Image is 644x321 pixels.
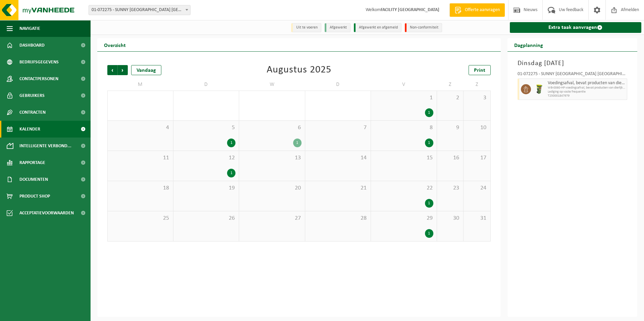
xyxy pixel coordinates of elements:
span: Offerte aanvragen [463,7,501,13]
div: 1 [425,199,433,208]
span: Vorige [107,65,117,75]
span: Dashboard [19,37,45,54]
span: Gebruikers [19,87,45,104]
span: 17 [467,154,487,162]
h2: Overzicht [97,38,132,51]
span: 29 [374,215,433,222]
div: 01-072275 - SUNNY [GEOGRAPHIC_DATA] [GEOGRAPHIC_DATA] - [GEOGRAPHIC_DATA] [518,72,628,78]
span: 27 [243,215,302,222]
span: 21 [309,184,368,192]
div: 1 [425,139,433,147]
div: 1 [227,169,235,177]
span: 01-072275 - SUNNY EUROPE NV - ANTWERPEN [89,5,190,15]
span: Contracten [19,104,46,121]
span: WB-0060-HP voedingsafval, bevat producten van dierlijke oors [548,86,626,90]
td: Z [437,78,464,91]
span: T250001847979 [548,94,626,98]
span: Navigatie [19,20,40,37]
div: 1 [425,229,433,238]
span: 14 [309,154,368,162]
span: Lediging op vaste frequentie [548,90,626,94]
span: 25 [111,215,170,222]
span: 26 [177,215,236,222]
span: 31 [467,215,487,222]
span: 20 [243,184,302,192]
a: Print [469,65,491,75]
span: 16 [440,154,460,162]
span: 2 [440,94,460,102]
span: 30 [440,215,460,222]
span: Acceptatievoorwaarden [19,205,74,221]
span: 7 [309,124,368,131]
span: Voedingsafval, bevat producten van dierlijke oorsprong, onverpakt, categorie 3 [548,81,626,86]
span: 6 [243,124,302,131]
td: M [107,78,173,91]
span: Rapportage [19,154,45,171]
span: Intelligente verbond... [19,138,71,154]
span: 23 [440,184,460,192]
li: Afgewerkt en afgemeld [354,23,401,32]
span: 9 [440,124,460,131]
span: 19 [177,184,236,192]
span: Bedrijfsgegevens [19,54,59,70]
span: Kalender [19,121,40,138]
span: Contactpersonen [19,70,58,87]
span: 13 [243,154,302,162]
span: Product Shop [19,188,50,205]
h2: Dagplanning [507,38,550,51]
li: Uit te voeren [291,23,321,32]
span: 15 [374,154,433,162]
li: Non-conformiteit [405,23,442,32]
li: Afgewerkt [325,23,351,32]
span: 24 [467,184,487,192]
div: 1 [425,108,433,117]
a: Extra taak aanvragen [510,22,642,33]
td: Z [464,78,490,91]
span: Print [474,68,485,73]
span: 28 [309,215,368,222]
img: WB-0060-HPE-GN-50 [534,84,544,94]
td: W [239,78,305,91]
span: 3 [467,94,487,102]
span: 18 [111,184,170,192]
strong: FACILITY [GEOGRAPHIC_DATA] [381,7,439,12]
span: 4 [111,124,170,131]
a: Offerte aanvragen [449,3,505,17]
span: 1 [374,94,433,102]
span: 12 [177,154,236,162]
div: Vandaag [131,65,161,75]
span: Volgende [118,65,128,75]
span: 10 [467,124,487,131]
div: 1 [227,139,235,147]
td: V [371,78,437,91]
h3: Dinsdag [DATE] [518,58,628,68]
span: 8 [374,124,433,131]
span: 22 [374,184,433,192]
span: 11 [111,154,170,162]
div: 1 [293,139,302,147]
span: 01-072275 - SUNNY EUROPE NV - ANTWERPEN [89,5,191,15]
div: Augustus 2025 [267,65,331,75]
span: 5 [177,124,236,131]
span: Documenten [19,171,48,188]
td: D [173,78,239,91]
td: D [305,78,371,91]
